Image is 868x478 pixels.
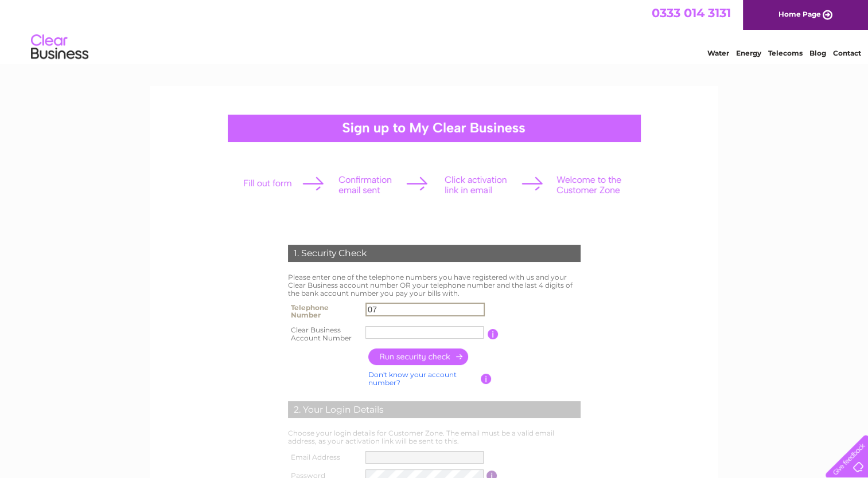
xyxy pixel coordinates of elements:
img: logo.png [30,30,89,65]
div: 2. Your Login Details [288,401,581,418]
th: Telephone Number [285,300,363,323]
input: Information [481,374,492,384]
a: 0333 014 3131 [652,6,731,20]
a: Blog [809,49,826,57]
th: Clear Business Account Number [285,323,363,346]
td: Please enter one of the telephone numbers you have registered with us and your Clear Business acc... [285,271,583,300]
div: 1. Security Check [288,245,581,262]
a: Water [707,49,729,57]
td: Choose your login details for Customer Zone. The email must be a valid email address, as your act... [285,426,583,448]
a: Telecoms [768,49,803,57]
a: Contact [833,49,861,57]
a: Don't know your account number? [368,370,457,387]
input: Information [488,329,499,339]
div: Clear Business is a trading name of Verastar Limited (registered in [GEOGRAPHIC_DATA] No. 3667643... [164,6,706,56]
th: Email Address [285,448,363,467]
a: Energy [736,49,761,57]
